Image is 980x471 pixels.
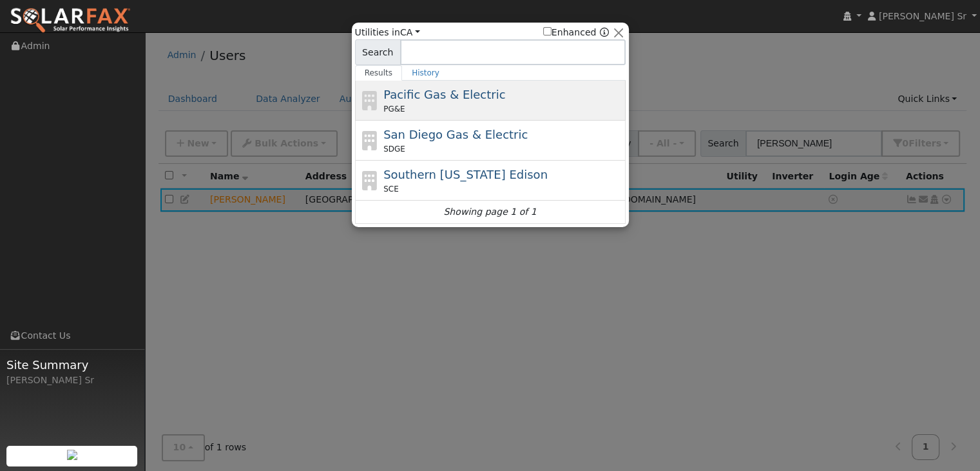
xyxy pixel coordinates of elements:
span: [PERSON_NAME] Sr [879,11,966,21]
div: [PERSON_NAME] Sr [6,374,138,387]
a: CA [400,27,420,37]
span: Show enhanced providers [543,26,609,39]
span: Search [355,39,401,65]
img: SolarFax [10,7,131,34]
a: Enhanced Providers [599,27,608,37]
span: SCE [383,183,399,195]
span: PG&E [383,103,405,115]
img: retrieve [67,450,77,460]
input: Enhanced [543,27,552,35]
i: Showing page 1 of 1 [443,205,536,219]
span: Pacific Gas & Electric [383,88,505,101]
a: Results [355,65,403,81]
a: History [402,65,449,81]
label: Enhanced [543,26,597,39]
span: Southern [US_STATE] Edison [383,168,548,181]
span: Utilities in [355,26,420,39]
span: SDGE [383,143,405,155]
span: San Diego Gas & Electric [383,128,528,141]
span: Site Summary [6,356,138,374]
